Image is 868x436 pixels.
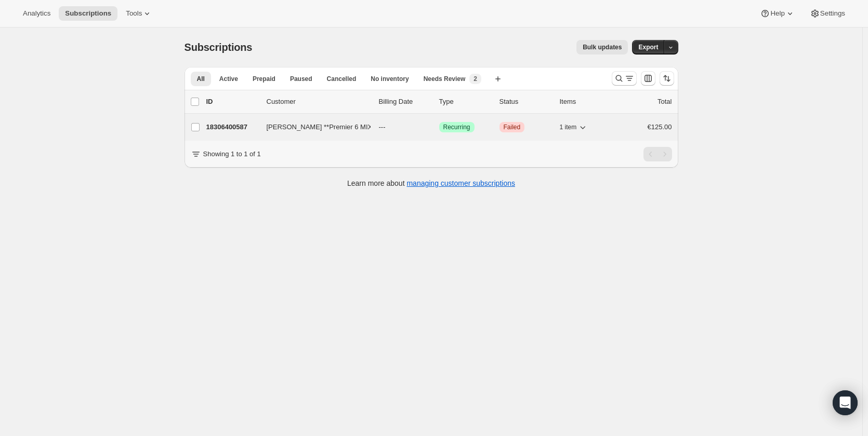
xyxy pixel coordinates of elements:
[260,119,364,135] button: [PERSON_NAME] **Premier 6 MIX**
[632,40,664,55] button: Export
[206,97,672,107] div: IDCustomerBilling DateTypeStatusItemsTotal
[379,97,431,107] p: Billing Date
[17,6,57,21] button: Analytics
[504,123,521,131] span: Failed
[443,123,470,131] span: Recurring
[253,75,275,83] span: Prepaid
[660,71,674,86] button: Sort the results
[23,9,50,18] span: Analytics
[638,43,658,51] span: Export
[185,42,253,53] span: Subscriptions
[560,97,612,107] div: Items
[560,123,577,131] span: 1 item
[641,71,655,86] button: Customize table column order and visibility
[206,120,672,134] div: 18306400587[PERSON_NAME] **Premier 6 MIX**---SuccessRecurringCriticalFailed1 item€125.00
[290,75,312,83] span: Paused
[583,43,622,51] span: Bulk updates
[643,147,672,161] nav: Pagination
[406,179,515,187] a: managing customer subscriptions
[833,390,858,415] div: Open Intercom Messenger
[327,75,357,83] span: Cancelled
[219,75,238,83] span: Active
[474,75,477,83] span: 2
[197,75,205,83] span: All
[490,72,506,86] button: Create new view
[439,97,491,107] div: Type
[371,75,409,83] span: No inventory
[120,6,159,21] button: Tools
[804,6,851,21] button: Settings
[560,120,588,134] button: 1 item
[206,122,258,132] p: 18306400587
[267,122,378,132] span: [PERSON_NAME] **Premier 6 MIX**
[657,97,672,107] p: Total
[612,71,637,86] button: Search and filter results
[648,123,672,131] span: €125.00
[347,178,515,188] p: Learn more about
[203,149,261,159] p: Showing 1 to 1 of 1
[379,123,386,131] span: ---
[65,9,111,18] span: Subscriptions
[206,97,258,107] p: ID
[770,9,784,18] span: Help
[59,6,117,21] button: Subscriptions
[267,97,371,107] p: Customer
[499,97,551,107] p: Status
[820,9,845,18] span: Settings
[424,75,466,83] span: Needs Review
[754,6,801,21] button: Help
[126,9,142,18] span: Tools
[576,40,628,55] button: Bulk updates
